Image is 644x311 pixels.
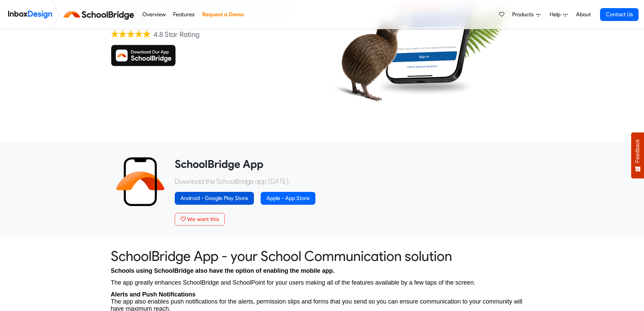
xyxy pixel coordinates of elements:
span: Products [512,10,536,19]
heading: SchoolBridge App [175,157,528,171]
button: Feedback - Show survey [631,132,644,178]
span: Feedback [635,139,641,163]
div: 4.8 Star Rating [153,29,199,40]
a: Contact Us [600,8,639,21]
a: Apple - App Store [261,192,315,205]
heading: SchoolBridge App - your School Communication solution [111,247,533,265]
button: We want this [175,213,225,226]
a: Features [171,8,196,21]
span: We want this [187,216,219,222]
span: The app greatly enhances SchoolBridge and SchoolPoint for your users making all of the features a... [111,279,476,286]
a: Request a Demo [200,8,245,21]
img: 2022_01_13_icon_sb_app.svg [116,157,165,206]
a: Products [509,8,543,21]
a: Help [547,8,570,21]
strong: Alerts and Push Notifications [111,291,196,298]
img: kiwi_bird.png [327,3,416,110]
a: Overview [140,8,167,21]
a: Android - Google Play Store [175,192,254,205]
span: Schools using SchoolBridge also have the option of enabling the mobile app. [111,267,335,274]
a: About [574,8,593,21]
span: Help [550,10,563,19]
img: Download SchoolBridge App [111,45,176,66]
img: shadow.png [376,76,474,97]
p: Download the SchoolBridge app [DATE]: [175,176,528,186]
img: schoolbridge logo [62,6,138,23]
